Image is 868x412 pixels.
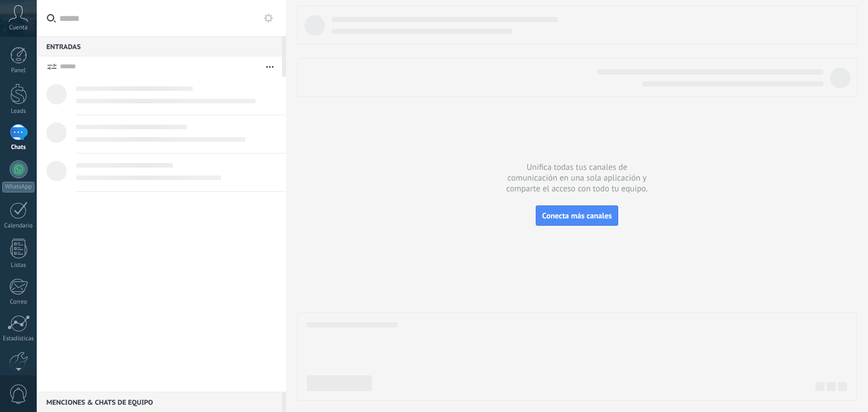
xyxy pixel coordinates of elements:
[37,392,282,412] div: Menciones & Chats de equipo
[2,144,35,151] div: Chats
[2,299,35,306] div: Correo
[536,205,618,226] button: Conecta más canales
[2,222,35,230] div: Calendario
[37,36,282,56] div: Entradas
[2,67,35,74] div: Panel
[542,211,611,221] span: Conecta más canales
[9,24,28,32] span: Cuenta
[2,262,35,269] div: Listas
[2,335,35,343] div: Estadísticas
[2,182,34,192] div: WhatsApp
[2,108,35,115] div: Leads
